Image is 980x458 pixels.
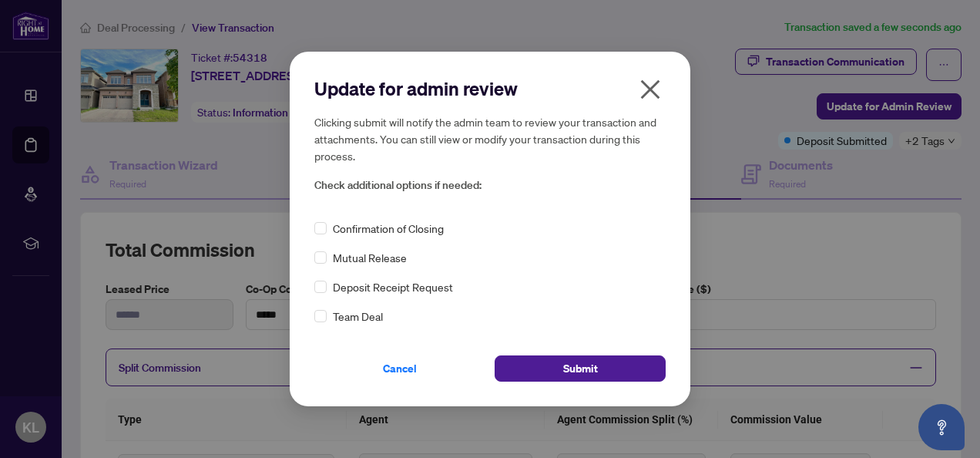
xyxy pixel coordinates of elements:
h2: Update for admin review [314,76,666,101]
span: Submit [563,356,598,381]
button: Submit [495,355,666,382]
h5: Clicking submit will notify the admin team to review your transaction and attachments. You can st... [314,113,666,164]
span: Mutual Release [333,249,407,266]
span: Deposit Receipt Request [333,278,453,295]
span: Confirmation of Closing [333,220,444,237]
span: Cancel [383,356,417,381]
span: close [638,77,663,102]
button: Cancel [314,355,485,382]
span: Check additional options if needed: [314,177,666,194]
button: Open asap [918,404,965,450]
span: Team Deal [333,308,383,325]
